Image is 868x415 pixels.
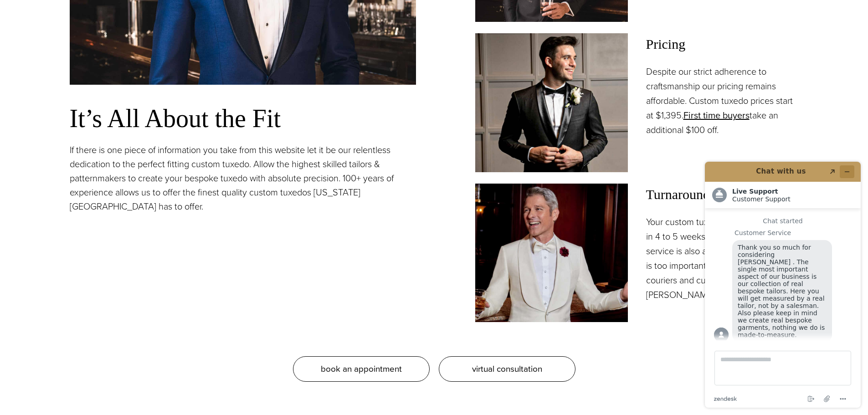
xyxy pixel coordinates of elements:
[472,362,542,375] span: virtual consultation
[646,215,799,302] p: Your custom tuxedo will be completed in 4 to 5 weeks. A two-week expedited service is also availa...
[293,356,430,382] a: book an appointment
[646,64,799,137] p: Despite our strict adherence to craftsmanship our pricing remains affordable. Custom tuxedo price...
[70,143,416,214] p: If there is one piece of information you take from this website let it be our relentless dedicati...
[698,154,868,415] iframe: Find more information here
[321,362,402,375] span: book an appointment
[646,33,799,55] span: Pricing
[646,184,799,205] span: Turnaround
[439,356,575,382] a: virtual consultation
[475,33,628,172] img: Client in classic black shawl collar black custom tuxedo.
[683,108,750,122] a: First time buyers
[70,103,416,134] h3: It’s All About the Fit
[475,184,628,322] img: Model in white custom tailored tuxedo jacket with wide white shawl lapel, white shirt and bowtie....
[20,6,39,15] span: Chat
